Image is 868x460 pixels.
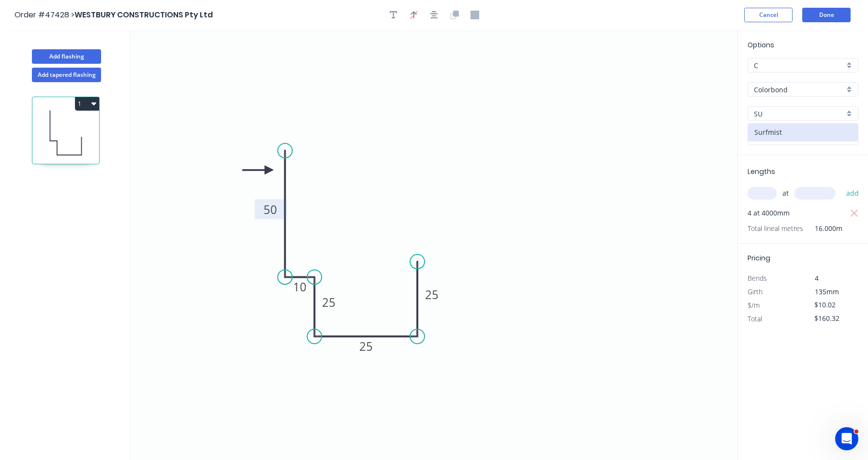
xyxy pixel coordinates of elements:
tspan: 25 [322,294,336,310]
button: Cancel [744,8,793,22]
tspan: 10 [293,279,307,295]
span: $/m [748,301,760,310]
tspan: 25 [425,287,439,302]
tspan: 50 [264,201,277,217]
span: Bends [748,273,767,283]
span: 135mm [815,287,839,296]
span: 16.000m [803,222,842,235]
input: Material [754,85,844,95]
tspan: 25 [359,338,373,354]
iframe: Intercom live chat [835,427,858,450]
span: Pricing [748,253,770,263]
button: Add flashing [32,49,101,64]
div: Surfmist [748,124,858,141]
span: Lengths [748,167,775,176]
span: at [782,187,789,200]
span: 4 [815,273,819,283]
button: 1 [75,97,99,111]
span: Girth [748,287,763,296]
svg: 0 [131,30,737,460]
button: add [841,185,864,201]
input: Price level [754,60,844,71]
span: Options [748,40,774,50]
span: Total [748,314,762,323]
button: Add tapered flashing [32,68,101,82]
span: Order #47428 > [15,9,74,20]
input: Colour [754,109,844,119]
span: WESTBURY CONSTRUCTIONS Pty Ltd [74,9,213,20]
span: 4 at 4000mm [748,206,790,220]
span: Total lineal metres [748,222,803,235]
button: Done [802,8,851,22]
